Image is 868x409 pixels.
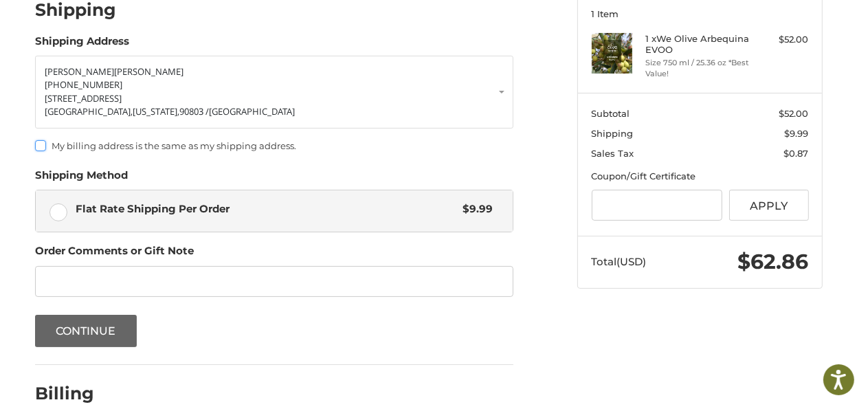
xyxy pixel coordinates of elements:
label: My billing address is the same as my shipping address. [35,140,513,151]
button: Apply [729,190,809,221]
legend: Order Comments [35,243,194,265]
span: $0.87 [784,148,809,159]
span: $9.99 [785,128,809,139]
legend: Shipping Method [35,168,128,190]
span: [GEOGRAPHIC_DATA], [45,105,133,118]
span: 90803 / [179,105,209,118]
button: Open LiveChat chat widget [158,18,175,34]
span: Subtotal [592,108,630,119]
h4: 1 x We Olive Arbequina EVOO [646,33,751,56]
span: [GEOGRAPHIC_DATA] [209,105,295,118]
legend: Shipping Address [35,34,129,56]
span: Shipping [592,128,634,139]
span: $62.86 [738,249,809,274]
span: Flat Rate Shipping Per Order [76,201,456,217]
div: $52.00 [755,33,809,47]
span: [US_STATE], [133,105,179,118]
p: We're away right now. Please check back later! [19,21,155,32]
div: Coupon/Gift Certificate [592,170,809,184]
span: [STREET_ADDRESS] [45,92,122,104]
span: Sales Tax [592,148,634,159]
span: [PHONE_NUMBER] [45,78,122,91]
span: [PERSON_NAME] [114,65,183,78]
h3: 1 Item [592,8,809,19]
button: Continue [35,315,137,347]
a: Enter or select a different address [35,56,513,129]
input: Gift Certificate or Coupon Code [592,190,723,221]
span: Total (USD) [592,255,647,268]
span: $52.00 [779,108,809,119]
li: Size 750 ml / 25.36 oz *Best Value! [646,57,751,80]
span: $9.99 [456,201,493,217]
span: [PERSON_NAME] [45,65,114,78]
h2: Billing [35,383,115,404]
